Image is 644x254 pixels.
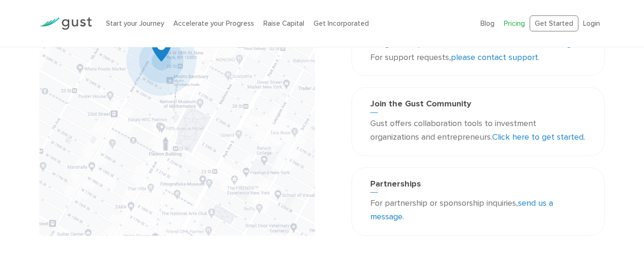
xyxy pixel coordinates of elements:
[314,19,369,28] a: Get Incorporated
[530,15,578,32] a: Get Started
[370,37,586,65] p: For general questions and feedback, . For support requests, .
[492,132,584,142] a: Click here to get started
[451,52,538,62] a: please contact support
[370,197,586,224] p: For partnership or sponsorship inquiries, .
[370,117,586,144] p: Gust offers collaboration tools to investment organizations and entrepreneurs. .
[106,19,164,28] a: Start your Journey
[39,17,92,30] img: Gust Logo
[370,99,586,113] h3: Join the Gust Community
[370,179,586,193] h3: Partnerships
[504,19,525,28] a: Pricing
[480,19,494,28] a: Blog
[370,198,553,222] a: send us a message
[506,39,576,49] a: send us a message
[173,19,254,28] a: Accelerate your Progress
[263,19,304,28] a: Raise Capital
[583,19,600,28] a: Login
